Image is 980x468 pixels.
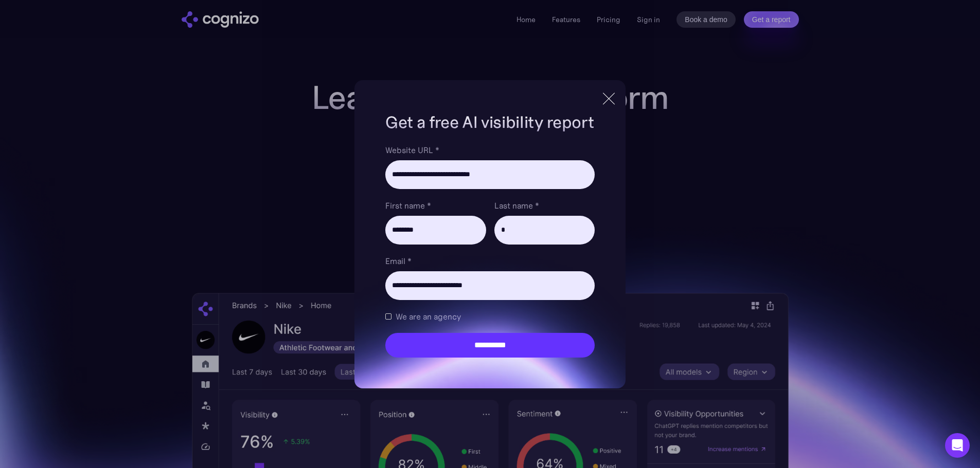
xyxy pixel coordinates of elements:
h1: Get a free AI visibility report [385,111,594,134]
label: Email * [385,255,594,267]
div: Open Intercom Messenger [945,433,970,458]
form: Brand Report Form [385,144,594,358]
label: Website URL * [385,144,594,156]
label: Last name * [494,199,595,212]
label: First name * [385,199,486,212]
span: We are an agency [396,310,461,323]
